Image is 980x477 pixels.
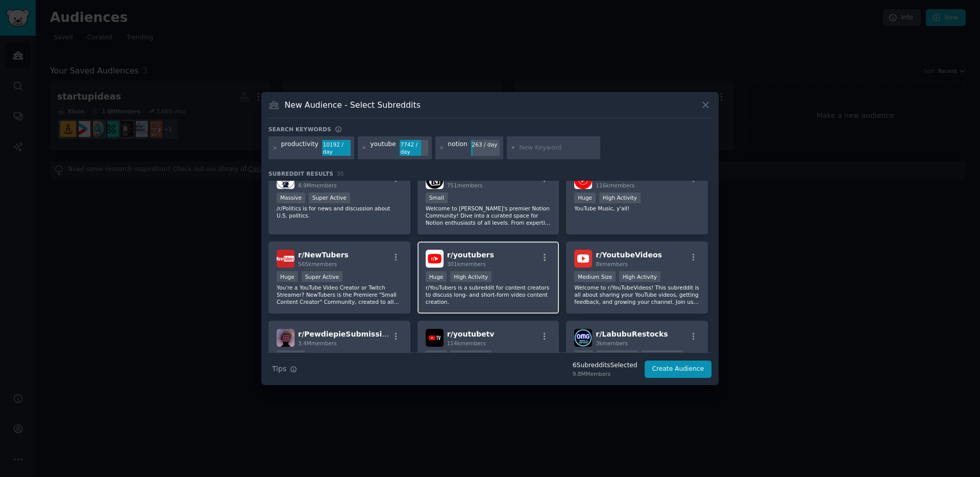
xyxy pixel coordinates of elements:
[272,364,286,374] span: Tips
[619,271,660,282] div: High Activity
[447,182,483,188] span: 751 members
[277,250,295,268] img: NewTubers
[426,350,447,361] div: Huge
[574,271,616,282] div: Medium Size
[337,171,344,177] span: 35
[277,193,305,203] div: Massive
[471,140,500,149] div: 263 / day
[298,340,337,346] span: 3.4M members
[519,144,597,153] input: New Keyword
[426,250,444,268] img: youtubers
[281,140,318,156] div: productivity
[574,350,593,361] div: New
[426,284,551,305] p: r/YouTubers is a subreddit for content creators to discuss long- and short-form video content cre...
[298,182,337,188] span: 8.9M members
[448,140,468,156] div: notion
[642,350,683,361] div: Super Active
[597,350,638,361] div: Medium Size
[277,350,305,361] div: Massive
[277,271,298,282] div: Huge
[447,261,486,267] span: 301k members
[426,271,447,282] div: Huge
[596,340,628,346] span: 3k members
[400,140,428,156] div: 7742 / day
[298,330,396,338] span: r/ PewdiepieSubmissions
[426,193,448,203] div: Small
[574,329,592,347] img: LabubuRestocks
[450,271,492,282] div: High Activity
[268,126,331,133] h3: Search keywords
[447,251,494,259] span: r/ youtubers
[599,193,641,203] div: High Activity
[573,370,638,377] div: 9.8M Members
[268,360,301,378] button: Tips
[268,170,333,177] span: Subreddit Results
[574,193,596,203] div: Huge
[298,261,337,267] span: 565k members
[596,261,628,267] span: 8k members
[596,182,634,188] span: 116k members
[285,100,421,110] h3: New Audience - Select Subreddits
[277,205,402,219] p: /r/Politics is for news and discussion about U.S. politics.
[574,284,700,305] p: Welcome to r/YouTubeVideos! This subreddit is all about sharing your YouTube videos, getting feed...
[450,350,492,361] div: High Activity
[309,193,350,203] div: Super Active
[277,329,295,347] img: PewdiepieSubmissions
[645,361,712,378] button: Create Audience
[277,284,402,305] p: You're a YouTube Video Creator or Twitch Streamer? NewTubers is the Premiere "Small Content Creat...
[298,251,349,259] span: r/ NewTubers
[596,330,668,338] span: r/ LabubuRestocks
[596,251,662,259] span: r/ YoutubeVideos
[574,250,592,268] img: YoutubeVideos
[302,271,343,282] div: Super Active
[574,205,700,212] p: YouTube Music, y'all!
[447,340,486,346] span: 114k members
[426,329,444,347] img: youtubetv
[370,140,396,156] div: youtube
[447,330,495,338] span: r/ youtubetv
[322,140,351,156] div: 10192 / day
[573,361,638,370] div: 6 Subreddit s Selected
[426,205,551,226] p: Welcome to [PERSON_NAME]'s premier Notion Community! Dive into a curated space for Notion enthusi...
